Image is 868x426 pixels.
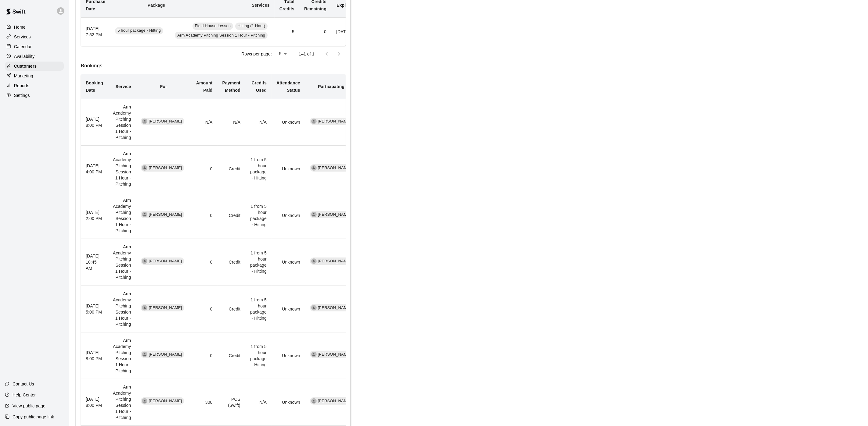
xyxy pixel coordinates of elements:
[245,99,272,146] td: N/A
[299,51,315,57] p: 1–1 of 1
[142,258,147,264] div: Max Troche
[5,62,64,71] a: Customers
[310,257,354,265] div: [PERSON_NAME]
[252,3,270,8] b: Services
[81,286,108,332] th: [DATE] 5:00 PM
[5,71,64,80] a: Marketing
[146,398,184,404] span: [PERSON_NAME]
[116,84,131,89] b: Service
[142,398,147,404] div: Max Troche
[14,53,35,59] p: Availability
[310,118,354,125] div: [PERSON_NAME]
[5,32,64,41] div: Services
[14,44,32,50] p: Calendar
[14,73,33,79] p: Marketing
[81,62,346,70] h6: Bookings
[218,192,245,239] td: Credit
[86,80,103,93] b: Booking Date
[191,332,218,379] td: 0
[146,352,184,357] span: [PERSON_NAME]
[108,286,136,332] td: Arm Academy Pitching Session 1 Hour - Pitching
[142,119,147,124] div: Max Troche
[81,99,108,146] th: [DATE] 8:00 PM
[311,398,317,404] div: Tyler Levine
[311,119,317,124] div: Tyler Levine
[315,305,354,311] span: [PERSON_NAME]
[315,258,354,264] span: [PERSON_NAME]
[5,52,64,61] a: Availability
[311,258,317,264] div: Tyler Levine
[311,352,317,357] div: Tyler Levine
[275,17,299,46] td: 5
[108,379,136,425] td: Arm Academy Pitching Session 1 Hour - Pitching
[310,211,354,218] div: [PERSON_NAME]
[311,165,317,171] div: Tyler Levine
[222,80,240,93] b: Payment Method
[81,17,110,46] th: [DATE] 7:52 PM
[5,23,64,32] a: Home
[14,24,26,30] p: Home
[272,99,305,146] td: Unknown
[311,212,317,217] div: Tyler Levine
[108,146,136,192] td: Arm Academy Pitching Session 1 Hour - Pitching
[191,99,218,146] td: N/A
[81,332,108,379] th: [DATE] 8:00 PM
[272,332,305,379] td: Unknown
[218,332,245,379] td: Credit
[81,239,108,286] th: [DATE] 10:45 AM
[310,397,354,405] div: [PERSON_NAME]
[142,305,147,311] div: Max Troche
[318,84,355,89] b: Participating Staff
[218,99,245,146] td: N/A
[245,332,272,379] td: 1 from 5 hour package - Hitting
[272,379,305,425] td: Unknown
[115,28,163,34] span: 5 hour package - Hitting
[311,305,317,311] div: Tyler Levine
[218,239,245,286] td: Credit
[13,403,45,409] p: View public page
[272,239,305,286] td: Unknown
[13,381,34,387] p: Contact Us
[14,83,29,89] p: Reports
[14,63,37,69] p: Customers
[337,3,350,8] b: Expiry
[142,165,147,171] div: Max Troche
[13,392,36,398] p: Help Center
[191,192,218,239] td: 0
[245,146,272,192] td: 1 from 5 hour package - Hitting
[315,212,354,218] span: [PERSON_NAME]
[315,398,354,404] span: [PERSON_NAME]
[5,81,64,90] div: Reports
[218,379,245,425] td: POS (Swift)
[272,146,305,192] td: Unknown
[310,351,354,358] div: [PERSON_NAME]
[191,146,218,192] td: 0
[14,34,31,40] p: Services
[14,92,30,98] p: Settings
[245,286,272,332] td: 1 from 5 hour package - Hitting
[175,33,268,38] span: Arm Academy Pitching Session 1 Hour - Pitching
[310,304,354,311] div: [PERSON_NAME]
[115,29,165,34] a: 5 hour package - Hitting
[142,212,147,217] div: Max Troche
[276,80,300,93] b: Attendance Status
[245,379,272,425] td: N/A
[146,165,184,171] span: [PERSON_NAME]
[81,379,108,425] th: [DATE] 8:00 PM
[191,379,218,425] td: 300
[147,3,165,8] b: Package
[5,91,64,100] a: Settings
[191,286,218,332] td: 0
[81,192,108,239] th: [DATE] 2:00 PM
[193,23,233,29] span: Field House Lesson
[196,80,213,93] b: Amount Paid
[146,212,184,218] span: [PERSON_NAME]
[310,164,354,172] div: [PERSON_NAME]
[5,42,64,51] a: Calendar
[108,99,136,146] td: Arm Academy Pitching Session 1 Hour - Pitching
[108,239,136,286] td: Arm Academy Pitching Session 1 Hour - Pitching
